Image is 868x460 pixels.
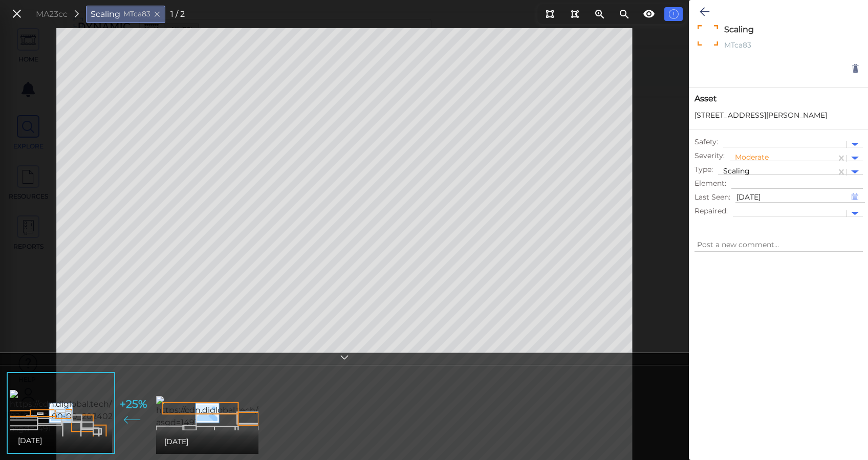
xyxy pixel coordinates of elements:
span: Moderate [735,152,769,162]
span: + 25 % [120,396,147,412]
img: https://cdn.diglobal.tech/width210/1491/img_5575.jpg?asgd=1491 [156,396,376,429]
span: 4058 / West Hensley Road [695,110,827,121]
span: Scaling [91,8,120,20]
div: MTca83 [722,40,828,53]
span: MTca83 [123,9,150,19]
span: Safety : [695,137,718,147]
span: Severity : [695,150,725,161]
span: Scaling [723,166,750,176]
textarea: Scaling [722,24,828,36]
img: https://cdn.diglobal.tech/width210/1491/2024-02-09t00-00-00_20240209_122815.jpg?asgd=1491 [10,390,194,435]
span: [DATE] [164,435,188,448]
div: MA23cc [36,8,68,20]
span: Element : [695,178,726,189]
div: 1 / 2 [170,8,185,20]
span: Repaired : [695,206,728,216]
span: Asset [695,93,863,105]
iframe: Chat [824,414,860,452]
span: Type : [695,164,713,175]
span: Last Seen : [695,192,730,203]
span: [DATE] [18,434,42,447]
